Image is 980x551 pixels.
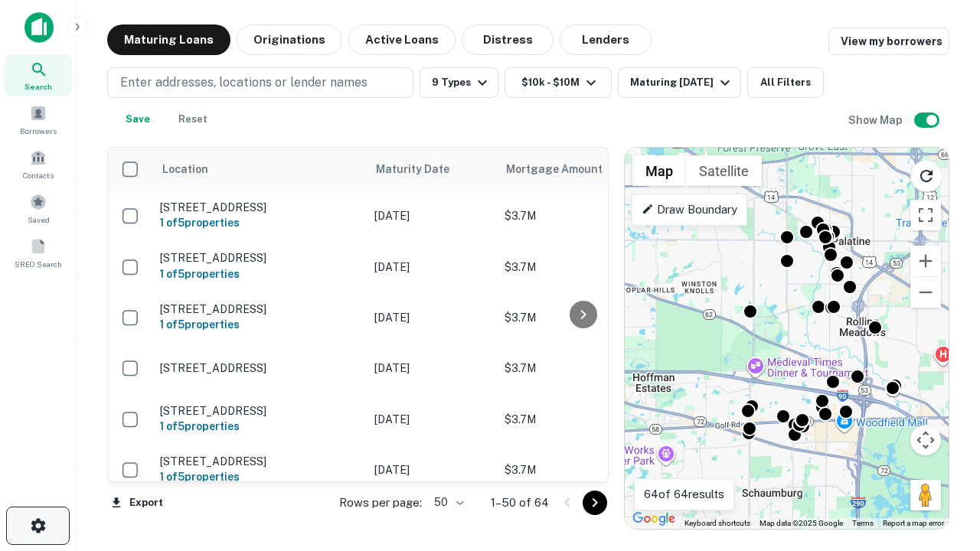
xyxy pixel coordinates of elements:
[759,519,843,527] span: Map data ©2025 Google
[505,207,658,224] p: $3.7M
[374,461,489,478] p: [DATE]
[107,491,167,514] button: Export
[5,143,72,184] a: Contacts
[684,518,750,529] button: Keyboard shortcuts
[686,155,762,186] button: Show satellite imagery
[910,277,941,308] button: Zoom out
[747,67,824,98] button: All Filters
[160,361,359,375] p: [STREET_ADDRESS]
[497,148,665,191] th: Mortgage Amount
[374,360,489,377] p: [DATE]
[505,360,658,377] p: $3.7M
[560,24,652,55] button: Lenders
[910,425,941,455] button: Map camera controls
[848,112,905,129] h6: Show Map
[160,201,359,214] p: [STREET_ADDRESS]
[160,468,359,485] h6: 1 of 5 properties
[374,259,489,275] p: [DATE]
[883,519,944,527] a: Report a map error
[910,246,941,276] button: Zoom in
[625,148,949,529] div: 0 0
[120,73,367,92] p: Enter addresses, locations or lender names
[629,509,679,529] a: Open this area in Google Maps (opens a new window)
[20,125,57,137] span: Borrowers
[160,418,359,435] h6: 1 of 5 properties
[583,491,607,515] button: Go to next page
[428,491,466,514] div: 50
[910,200,941,230] button: Toggle fullscreen view
[828,28,949,55] a: View my borrowers
[160,404,359,418] p: [STREET_ADDRESS]
[374,411,489,428] p: [DATE]
[491,494,549,512] p: 1–50 of 64
[160,316,359,333] h6: 1 of 5 properties
[28,214,50,226] span: Saved
[152,148,367,191] th: Location
[506,160,622,178] span: Mortgage Amount
[24,12,54,43] img: capitalize-icon.png
[420,67,498,98] button: 9 Types
[852,519,874,527] a: Terms (opens in new tab)
[632,155,686,186] button: Show street map
[462,24,554,55] button: Distress
[237,24,342,55] button: Originations
[160,214,359,231] h6: 1 of 5 properties
[107,67,413,98] button: Enter addresses, locations or lender names
[15,258,62,270] span: SREO Search
[505,67,612,98] button: $10k - $10M
[5,99,72,140] a: Borrowers
[644,485,724,504] p: 64 of 64 results
[160,455,359,468] p: [STREET_ADDRESS]
[160,251,359,265] p: [STREET_ADDRESS]
[910,160,942,192] button: Reload search area
[374,309,489,326] p: [DATE]
[113,104,162,135] button: Save your search to get updates of matches that match your search criteria.
[348,24,456,55] button: Active Loans
[505,309,658,326] p: $3.7M
[5,54,72,96] a: Search
[24,80,52,93] span: Search
[5,187,72,229] a: Saved
[618,67,741,98] button: Maturing [DATE]
[376,160,469,178] span: Maturity Date
[107,24,230,55] button: Maturing Loans
[162,160,208,178] span: Location
[23,169,54,181] span: Contacts
[339,494,422,512] p: Rows per page:
[5,232,72,273] a: SREO Search
[367,148,497,191] th: Maturity Date
[642,201,737,219] p: Draw Boundary
[903,429,980,502] iframe: Chat Widget
[160,302,359,316] p: [STREET_ADDRESS]
[505,411,658,428] p: $3.7M
[160,266,359,282] h6: 1 of 5 properties
[374,207,489,224] p: [DATE]
[630,73,734,92] div: Maturing [DATE]
[505,461,658,478] p: $3.7M
[168,104,217,135] button: Reset
[505,259,658,275] p: $3.7M
[629,509,679,529] img: Google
